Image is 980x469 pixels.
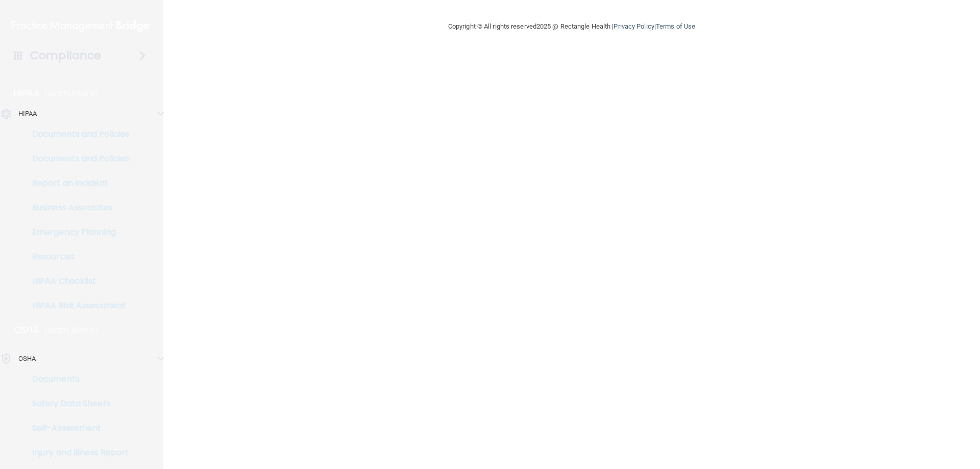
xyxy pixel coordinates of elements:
h4: Compliance [30,48,101,63]
p: Learn More! [45,87,99,100]
p: Learn More! [44,324,99,336]
p: Documents and Policies [7,154,146,164]
p: HIPAA [18,108,37,120]
p: OSHA [14,324,39,336]
p: Documents and Policies [7,129,146,139]
img: PMB logo [12,16,151,36]
p: Injury and Illness Report [7,448,146,458]
p: Emergency Planning [7,227,146,237]
p: HIPAA [14,87,40,100]
a: Terms of Use [656,22,695,30]
p: OSHA [18,353,36,365]
p: Self-Assessment [7,423,146,433]
p: HIPAA Risk Assessment [7,301,146,311]
div: Copyright © All rights reserved 2025 @ Rectangle Health | | [385,10,758,43]
a: Privacy Policy [614,22,654,30]
p: Resources [7,252,146,262]
p: Business Associates [7,203,146,213]
p: HIPAA Checklist [7,276,146,286]
p: Report an Incident [7,178,146,188]
p: Documents [7,374,146,384]
p: Safety Data Sheets [7,399,146,409]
